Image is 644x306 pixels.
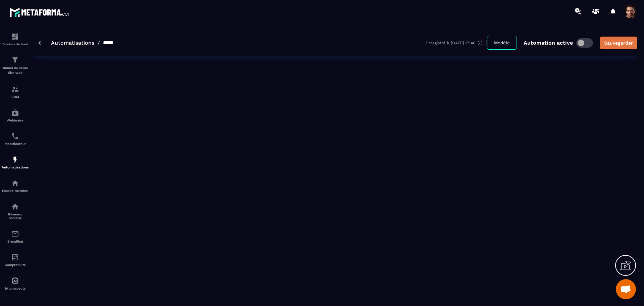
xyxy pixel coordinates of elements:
img: formation [11,85,19,93]
a: social-networksocial-networkRéseaux Sociaux [2,198,29,225]
p: Tunnel de vente Site web [2,66,29,75]
div: Sauvegarder [604,40,633,46]
img: formation [11,56,19,64]
p: Webinaire [2,118,29,122]
a: formationformationTableau de bord [2,28,29,51]
p: Tableau de bord [2,42,29,46]
p: Planificateur [2,142,29,146]
a: formationformationCRM [2,80,29,104]
a: Automatisations [51,40,94,46]
p: Comptabilité [2,263,29,267]
a: emailemailE-mailing [2,225,29,248]
img: email [11,230,19,238]
img: formation [11,33,19,41]
img: accountant [11,253,19,261]
p: [DATE] 17:40 [451,41,475,45]
a: formationformationTunnel de vente Site web [2,51,29,80]
button: Sauvegarder [600,37,637,49]
img: automations [11,156,19,164]
a: Mở cuộc trò chuyện [616,279,636,299]
img: automations [11,109,19,117]
img: arrow [38,41,43,45]
a: automationsautomationsWebinaire [2,104,29,127]
img: scheduler [11,132,19,140]
p: Automation active [524,40,573,46]
img: automations [11,277,19,285]
img: automations [11,179,19,187]
a: accountantaccountantComptabilité [2,248,29,272]
a: automationsautomationsEspace membre [2,174,29,198]
button: Modèle [487,36,517,50]
img: social-network [11,203,19,211]
img: logo [9,6,70,18]
p: Espace membre [2,189,29,193]
div: Enregistré à [426,40,487,46]
p: CRM [2,95,29,99]
a: schedulerschedulerPlanificateur [2,127,29,151]
p: IA prospects [2,287,29,290]
span: / [98,40,100,46]
a: automationsautomationsAutomatisations [2,151,29,174]
p: Réseaux Sociaux [2,212,29,220]
p: Automatisations [2,165,29,169]
p: E-mailing [2,240,29,243]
